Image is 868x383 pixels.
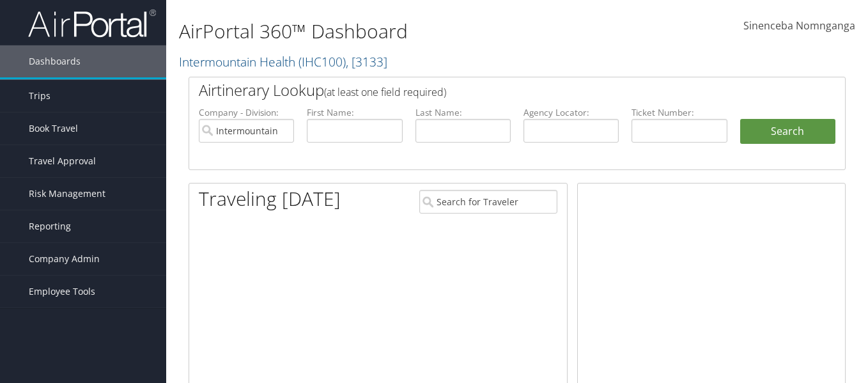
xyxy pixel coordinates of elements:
img: airportal-logo.png [28,8,156,38]
span: (at least one field required) [324,85,446,99]
span: Travel Approval [29,145,96,177]
span: Reporting [29,210,71,242]
h1: Traveling [DATE] [199,185,341,212]
span: Company Admin [29,243,100,275]
h1: AirPortal 360™ Dashboard [179,18,630,45]
span: , [ 3133 ] [346,53,387,70]
span: Trips [29,80,50,112]
span: Dashboards [29,45,81,77]
input: Search for Traveler [419,190,557,214]
label: First Name: [307,106,402,119]
span: ( IHC100 ) [298,53,346,70]
label: Last Name: [415,106,511,119]
span: Sinenceba Nomnganga [743,19,855,33]
label: Ticket Number: [632,106,727,119]
label: Agency Locator: [523,106,619,119]
a: Intermountain Health [179,53,387,70]
span: Employee Tools [29,276,95,308]
button: Search [740,119,835,145]
span: Risk Management [29,178,105,210]
h2: Airtinerary Lookup [199,79,781,101]
span: Book Travel [29,113,78,145]
label: Company - Division: [199,106,294,119]
a: Sinenceba Nomnganga [743,6,855,46]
